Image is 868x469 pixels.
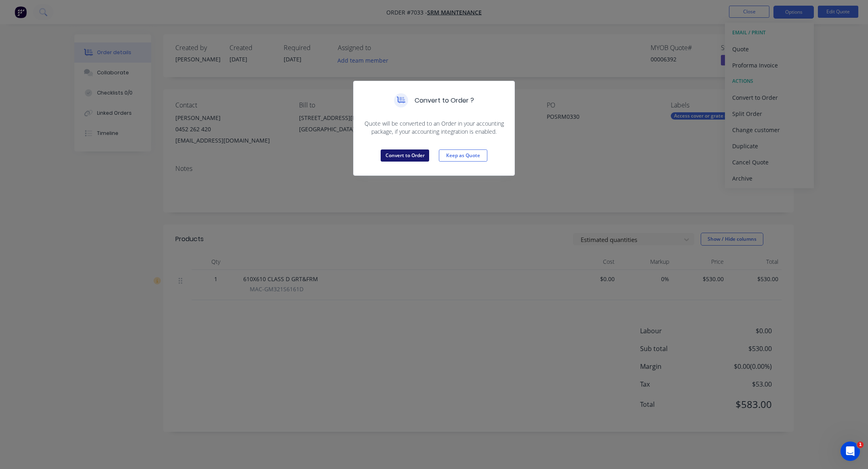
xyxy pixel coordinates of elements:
[363,120,505,136] span: Quote will be converted to an Order in your accounting package, if your accounting integration is...
[439,149,487,162] button: Keep as Quote
[841,442,860,461] iframe: Intercom live chat
[415,96,474,105] h5: Convert to Order ?
[857,442,864,448] span: 1
[381,149,429,162] button: Convert to Order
